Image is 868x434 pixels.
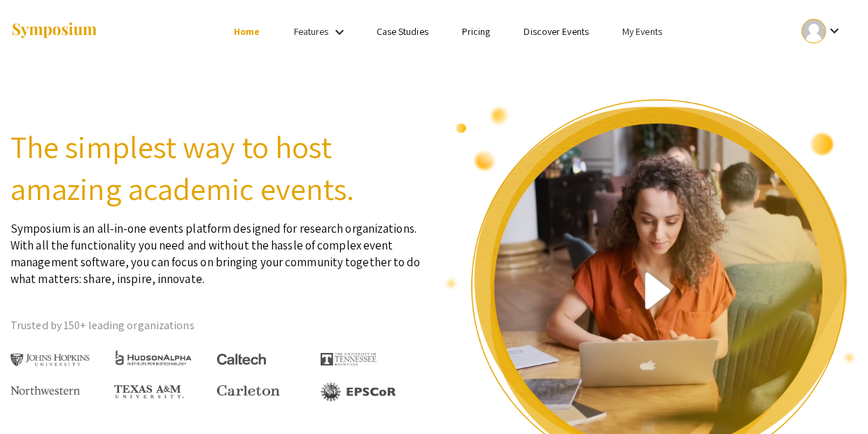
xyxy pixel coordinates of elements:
a: Pricing [462,25,491,38]
a: Features [294,25,329,38]
mat-icon: Expand account dropdown [826,22,843,39]
a: Case Studies [377,25,428,38]
img: Texas A&M University [114,385,184,399]
mat-icon: Expand Features list [331,24,348,41]
img: Northwestern [10,386,80,394]
a: My Events [622,25,662,38]
button: Expand account dropdown [787,15,857,47]
img: Carleton [217,385,280,396]
h2: The simplest way to host amazing academic events. [10,126,423,210]
p: Trusted by 150+ leading organizations [10,315,423,336]
a: Discover Events [524,25,589,38]
img: Caltech [217,354,266,366]
img: Symposium by ForagerOne [10,22,98,41]
img: The University of Tennessee [321,353,377,366]
a: Home [234,25,260,38]
img: EPSCOR [321,382,398,402]
img: HudsonAlpha [114,349,193,366]
p: Symposium is an all-in-one events platform designed for research organizations. With all the func... [10,210,423,287]
img: Johns Hopkins University [10,354,90,367]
